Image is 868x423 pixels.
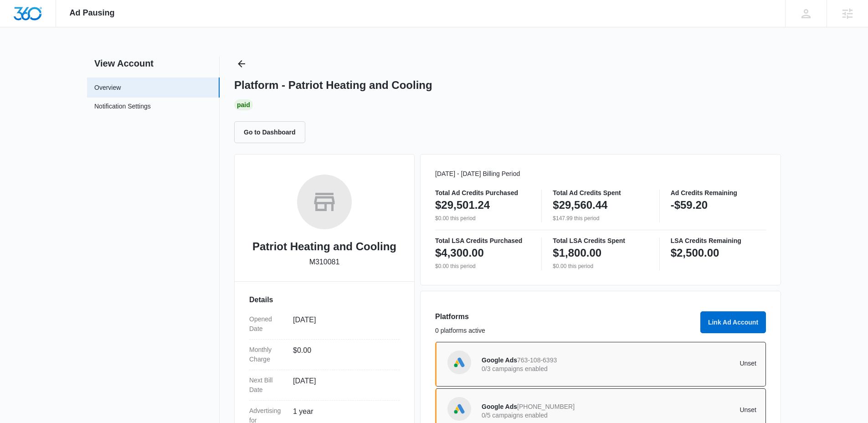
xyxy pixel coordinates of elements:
dd: $0.00 [293,345,392,364]
a: Notification Settings [94,102,151,113]
p: $29,501.24 [435,198,490,212]
dt: Opened Date [249,315,286,334]
p: $0.00 this period [553,262,648,270]
span: 763-108-6393 [517,356,557,364]
p: Total LSA Credits Purchased [435,237,530,244]
p: $0.00 this period [435,262,530,270]
a: Overview [94,83,121,93]
p: $0.00 this period [435,214,530,222]
p: Ad Credits Remaining [671,190,766,196]
p: $2,500.00 [671,246,719,260]
div: Paid [234,99,253,110]
p: $1,800.00 [553,246,601,260]
button: Back [234,57,249,71]
a: Google AdsGoogle Ads763-108-63930/3 campaigns enabledUnset [435,342,766,387]
p: -$59.20 [671,198,708,212]
h3: Platforms [435,311,695,322]
p: $147.99 this period [553,214,648,222]
p: Total Ad Credits Spent [553,190,648,196]
span: Google Ads [482,356,517,364]
button: Link Ad Account [700,311,766,333]
dt: Monthly Charge [249,345,286,364]
dt: Next Bill Date [249,376,286,395]
div: Next Bill Date[DATE] [249,370,400,401]
div: Opened Date[DATE] [249,309,400,340]
span: Google Ads [482,403,517,410]
dd: [DATE] [293,315,392,334]
p: Total LSA Credits Spent [553,237,648,244]
a: Go to Dashboard [234,128,311,136]
p: M310081 [309,257,340,268]
button: Go to Dashboard [234,121,305,143]
p: [DATE] - [DATE] Billing Period [435,169,766,179]
p: 0/3 campaigns enabled [482,366,619,372]
span: Ad Pausing [70,8,115,18]
img: Google Ads [452,356,466,369]
p: $29,560.44 [553,198,607,212]
p: $4,300.00 [435,246,484,260]
h1: Platform - Patriot Heating and Cooling [234,78,432,92]
img: Google Ads [452,402,466,416]
p: 0/5 campaigns enabled [482,412,619,418]
div: Monthly Charge$0.00 [249,340,400,370]
h2: Patriot Heating and Cooling [252,238,396,255]
h2: View Account [87,57,220,70]
span: [PHONE_NUMBER] [517,403,575,410]
p: Total Ad Credits Purchased [435,190,530,196]
p: Unset [619,407,757,413]
p: 0 platforms active [435,326,695,335]
p: LSA Credits Remaining [671,237,766,244]
dd: [DATE] [293,376,392,395]
p: Unset [619,360,757,366]
h3: Details [249,294,400,305]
